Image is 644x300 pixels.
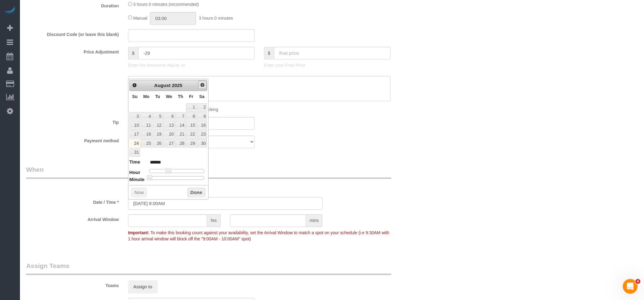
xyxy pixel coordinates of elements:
a: 27 [163,139,175,148]
label: Discount Code (or leave this blank) [22,29,124,37]
a: Prev [130,81,139,89]
p: Enter your Final Price [264,62,391,68]
label: Teams [22,280,124,289]
a: 25 [141,139,152,148]
span: Prev [132,83,137,88]
legend: When [26,165,391,179]
a: 20 [163,130,175,139]
a: 29 [186,139,196,148]
span: 3 hours 0 minutes [199,15,233,20]
span: 3 hours 0 minutes (recommended) [133,2,199,7]
label: Duration [22,1,124,9]
span: mins [306,214,323,227]
a: 30 [197,139,207,148]
label: Price Adjustment [22,47,124,55]
span: $ [128,47,138,59]
dt: Minute [129,176,145,184]
a: 12 [153,121,163,129]
dt: Hour [129,169,140,177]
a: 11 [141,121,152,129]
a: 13 [163,121,175,129]
input: final price [274,47,391,59]
button: Done [187,188,206,198]
label: Tip [22,117,124,125]
span: Monday [143,94,150,99]
a: 26 [153,139,163,148]
a: 6 [163,112,175,120]
span: August [154,83,171,88]
a: Next [198,81,207,89]
a: 22 [186,130,196,139]
dt: Time [129,159,140,166]
a: 7 [175,112,186,120]
button: Assign to [128,280,158,293]
span: 2025 [172,83,182,88]
a: 19 [153,130,163,139]
span: To make this booking count against your availability, set the Arrival Window to match a spot on y... [128,230,390,241]
a: 2 [197,103,207,112]
a: 16 [197,121,207,129]
span: 4 [636,279,641,284]
a: 8 [186,112,196,120]
a: 28 [175,139,186,148]
span: hrs [207,214,221,227]
p: Enter the Amount to Adjust, or [128,62,255,68]
label: Arrival Window [22,214,124,223]
span: $ [264,47,274,59]
span: Tuesday [155,94,160,99]
strong: Important: [128,230,149,235]
img: Automaid Logo [4,6,16,15]
span: Sunday [132,94,138,99]
a: 23 [197,130,207,139]
a: 21 [175,130,186,139]
a: 5 [153,112,163,120]
span: Next [200,82,205,87]
input: MM/DD/YYYY HH:MM [128,197,323,210]
span: Saturday [199,94,205,99]
label: Payment method [22,136,124,144]
a: 31 [130,148,140,156]
span: Manual [133,15,147,20]
legend: Assign Teams [26,261,391,275]
a: 15 [186,121,196,129]
a: 1 [186,103,196,112]
a: 4 [141,112,152,120]
iframe: Intercom live chat [623,279,638,294]
a: 9 [197,112,207,120]
a: 14 [175,121,186,129]
a: 18 [141,130,152,139]
span: Thursday [178,94,183,99]
button: Now [131,188,147,198]
a: 3 [130,112,140,120]
a: 17 [130,130,140,139]
span: Wednesday [166,94,172,99]
a: 24 [130,139,140,148]
a: 10 [130,121,140,129]
label: Date / Time * [22,197,124,205]
span: Friday [189,94,194,99]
